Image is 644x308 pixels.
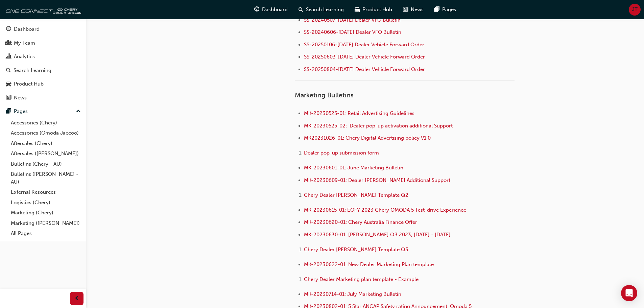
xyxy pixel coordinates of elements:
span: car-icon [6,81,11,87]
a: pages-iconPages [429,3,461,17]
div: Dashboard [14,25,40,33]
a: Search Learning [3,64,84,77]
span: chart-icon [6,54,11,60]
span: up-icon [76,107,81,116]
a: MK-20230609-01: Dealer [PERSON_NAME] Additional Support [304,177,450,183]
span: news-icon [6,95,11,101]
a: Chery Dealer [PERSON_NAME] Template Q2 [304,192,408,198]
span: guage-icon [6,26,11,32]
span: Product Hub [362,6,392,14]
a: MK-20230615-01: EOFY 2023 Chery OMODA 5 Test-drive Experience [304,207,466,213]
div: Product Hub [14,80,44,88]
a: Accessories (Chery) [8,118,84,128]
span: pages-icon [6,109,11,115]
button: DashboardMy TeamAnalyticsSearch LearningProduct HubNews [3,22,84,105]
span: Search Learning [306,6,344,14]
a: Chery Dealer Marketing plan template - Example [304,276,419,282]
a: SS-20240507-[DATE] Dealer VFO Bulletin [304,17,401,23]
a: car-iconProduct Hub [349,3,398,17]
span: News [411,6,424,14]
a: MK-20230630-01: [PERSON_NAME] Q3 2023, [DATE] - [DATE] [304,232,451,238]
a: Aftersales ([PERSON_NAME]) [8,148,84,159]
a: MK-20230714-01: July Marketing Bulletin [304,291,401,297]
a: My Team [3,37,84,49]
a: Bulletins (Chery - AU) [8,159,84,169]
button: JT [629,4,641,16]
span: JT [632,6,638,14]
button: Pages [3,105,84,118]
img: oneconnect [3,3,81,16]
span: Dashboard [262,6,288,14]
span: prev-icon [74,294,79,303]
div: Open Intercom Messenger [621,285,637,301]
div: Pages [14,108,28,115]
span: Pages [442,6,456,14]
span: search-icon [299,5,303,14]
a: MK-20230620-01: Chery Australia Finance Offer [304,219,417,225]
a: Logistics (Chery) [8,197,84,208]
a: Bulletins ([PERSON_NAME] - AU) [8,169,84,187]
a: Dealer pop-up submission form [304,150,379,156]
a: News [3,92,84,104]
a: guage-iconDashboard [249,3,293,17]
a: news-iconNews [398,3,429,17]
a: Aftersales (Chery) [8,138,84,149]
span: people-icon [6,40,11,46]
a: SS-20250603-[DATE] Dealer Vehicle Forward Order [304,54,425,60]
a: Marketing (Chery) [8,208,84,218]
a: MK-20230525-02: Dealer pop-up activation additional Support [304,123,453,129]
div: News [14,94,27,102]
a: SS-20240606-[DATE] Dealer VFO Bulletin [304,29,401,35]
a: MK-20230601-01: June Marketing Bulletin [304,165,403,171]
a: Accessories (Omoda Jaecoo) [8,128,84,138]
a: Chery Dealer [PERSON_NAME] Template Q3 [304,246,408,253]
a: SS-20250106-[DATE] Dealer Vehicle Forward Order [304,42,424,48]
span: Marketing Bulletins [295,91,354,99]
a: External Resources [8,187,84,197]
a: Marketing ([PERSON_NAME]) [8,218,84,229]
a: search-iconSearch Learning [293,3,349,17]
div: Search Learning [14,67,51,74]
span: news-icon [403,5,408,14]
a: Dashboard [3,23,84,35]
span: search-icon [6,68,11,74]
a: MK-20230525-01: Retail Advertising Guidelines [304,110,414,116]
span: car-icon [355,5,360,14]
span: pages-icon [434,5,439,14]
a: All Pages [8,228,84,239]
span: guage-icon [254,5,259,14]
a: SS-20250804-[DATE] Dealer Vehicle Forward Order [304,66,425,72]
a: Analytics [3,50,84,63]
a: MK-20230622-01: New Dealer Marketing Plan template [304,261,434,267]
a: Product Hub [3,78,84,90]
div: Analytics [14,53,35,61]
a: MK20231026-01: Chery Digital Advertising policy V1.0 [304,135,431,141]
div: My Team [14,39,35,47]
